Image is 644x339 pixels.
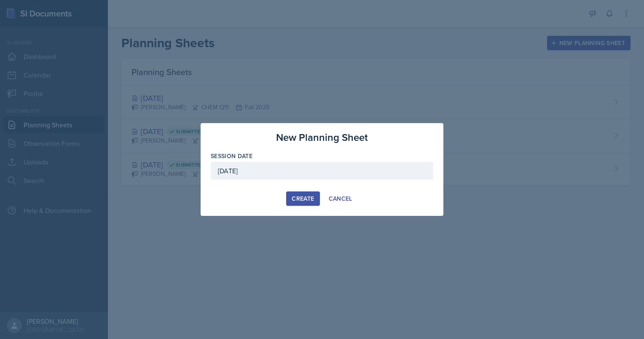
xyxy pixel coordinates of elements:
[323,191,358,206] button: Cancel
[276,130,368,145] h3: New Planning Sheet
[292,195,314,202] div: Create
[286,191,319,206] button: Create
[211,152,252,160] label: Session Date
[329,195,352,202] div: Cancel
